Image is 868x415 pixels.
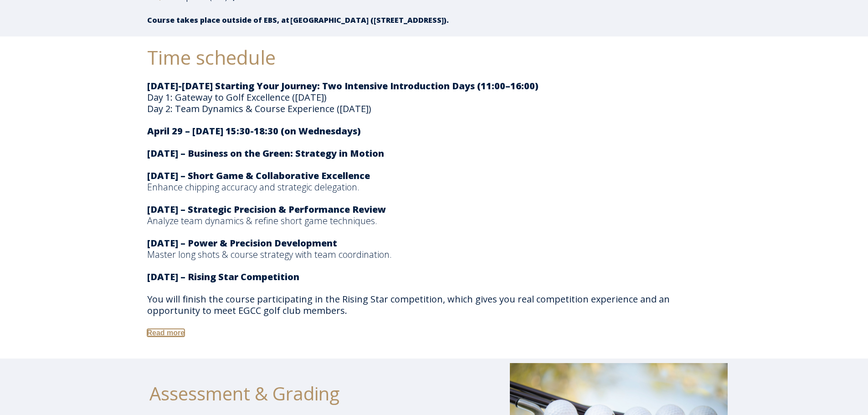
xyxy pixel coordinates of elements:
[147,91,327,103] span: Day 1: Gateway to Golf Excellence ([DATE])
[147,329,185,337] a: Read more
[147,147,384,159] strong: [DATE] – Business on the Green: Strategy in Motion
[149,382,486,405] h1: Assessment & Grading
[147,44,276,70] span: Time schedule
[147,169,370,182] strong: [DATE] – Short Game & Collaborative Excellence
[147,170,721,193] h4: Enhance chipping accuracy and strategic delegation.
[147,125,361,137] strong: April 29 – [DATE] 15:30-18:30 (on Wednesdays)
[147,102,371,115] span: Day 2: Team Dynamics & Course Experience ([DATE])
[147,80,539,92] strong: [DATE]-[DATE] Starting Your Journey: Two Intensive Introduction Days (11:00–16:00)
[147,203,386,215] strong: [DATE] – Strategic Precision & Performance Review
[147,237,337,249] strong: [DATE] – Power & Precision Development
[147,271,299,283] strong: [DATE] – Rising Star Competition
[147,237,721,260] h4: Master long shots & course strategy with team coordination.
[147,293,670,317] span: You will finish the course participating in the Rising Star competition, which gives you real com...
[147,15,449,25] strong: Course takes place outside of EBS, at [GEOGRAPHIC_DATA] ([STREET_ADDRESS]).
[147,204,721,226] h4: Analyze team dynamics & refine short game techniques.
